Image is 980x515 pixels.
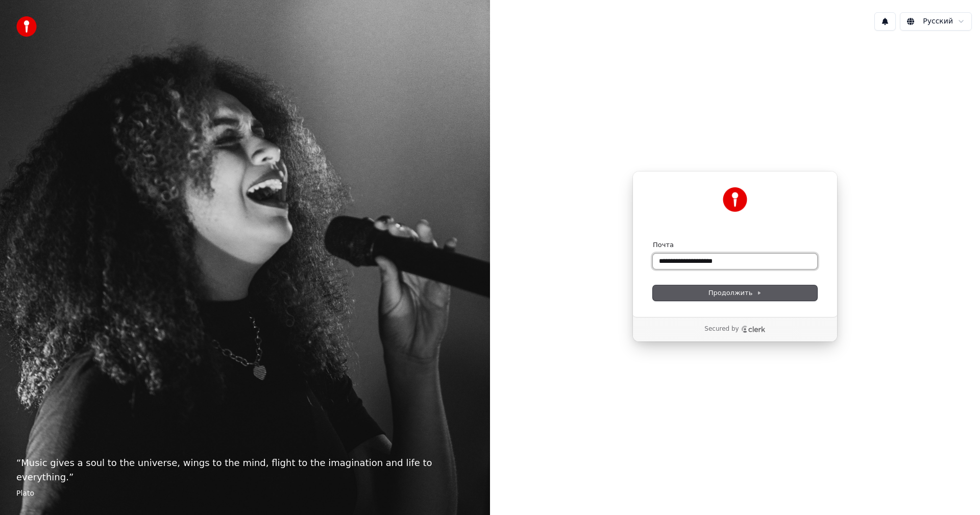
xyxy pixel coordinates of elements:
img: Youka [723,187,747,212]
span: Продолжить [708,288,762,298]
label: Почта [653,240,674,250]
footer: Plato [16,488,474,499]
a: Clerk logo [741,326,766,333]
button: Продолжить [653,285,817,301]
p: Secured by [704,325,739,333]
img: youka [16,16,37,37]
p: “ Music gives a soul to the universe, wings to the mind, flight to the imagination and life to ev... [16,456,474,484]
